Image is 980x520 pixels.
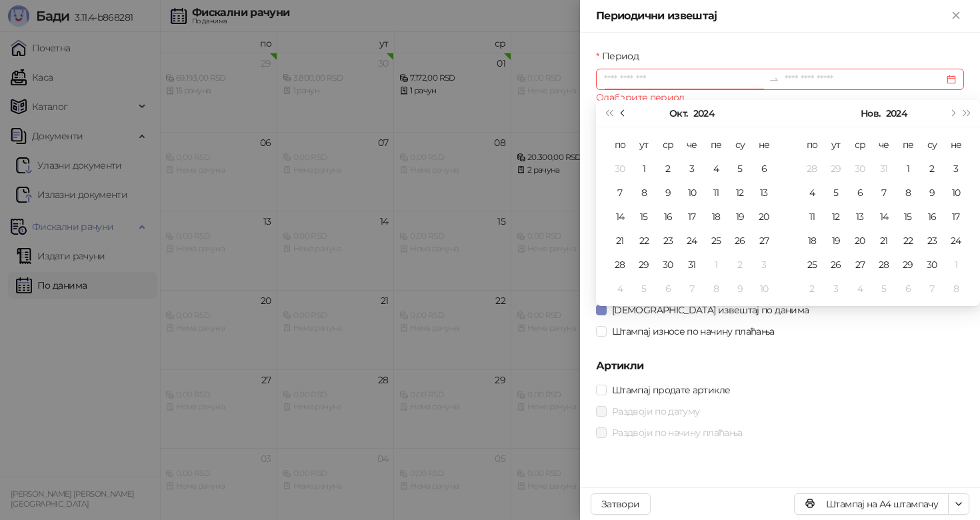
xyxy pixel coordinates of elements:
div: 6 [660,281,676,297]
td: 2024-10-26 [728,229,752,253]
th: су [920,133,944,157]
td: 2024-11-06 [848,181,872,205]
td: 2024-10-14 [608,205,632,229]
button: Претходни месец (PageUp) [616,100,631,127]
th: пе [896,133,920,157]
div: 11 [804,209,820,225]
div: 1 [708,257,724,273]
div: 15 [900,209,916,225]
input: Период [604,72,763,87]
td: 2024-10-02 [656,157,680,181]
div: 12 [828,209,844,225]
div: 30 [612,161,628,177]
td: 2024-11-26 [824,253,848,277]
button: Следећи месец (PageDown) [945,100,959,127]
th: ут [632,133,656,157]
div: 24 [684,233,700,249]
div: 29 [900,257,916,273]
div: 19 [732,209,748,225]
h5: Артикли [596,358,964,374]
button: Изабери годину [886,100,907,127]
div: 8 [708,281,724,297]
div: 3 [684,161,700,177]
div: 25 [804,257,820,273]
td: 2024-10-20 [752,205,776,229]
td: 2024-11-21 [872,229,896,253]
div: 22 [900,233,916,249]
div: 2 [660,161,676,177]
div: 8 [948,281,964,297]
label: Период [596,49,647,63]
td: 2024-11-03 [752,253,776,277]
td: 2024-11-19 [824,229,848,253]
span: swap-right [769,74,779,85]
td: 2024-10-30 [848,157,872,181]
td: 2024-10-22 [632,229,656,253]
td: 2024-10-29 [632,253,656,277]
td: 2024-11-22 [896,229,920,253]
div: 4 [852,281,868,297]
button: Претходна година (Control + left) [601,100,616,127]
div: 3 [756,257,772,273]
div: 27 [756,233,772,249]
div: 29 [636,257,652,273]
td: 2024-11-24 [944,229,968,253]
button: Затвори [591,493,651,515]
div: 28 [876,257,892,273]
td: 2024-09-30 [608,157,632,181]
span: [DEMOGRAPHIC_DATA] извештај по данима [607,303,814,317]
div: 30 [852,161,868,177]
td: 2024-12-08 [944,277,968,301]
th: по [608,133,632,157]
td: 2024-10-31 [872,157,896,181]
div: 3 [828,281,844,297]
div: 6 [756,161,772,177]
td: 2024-11-08 [704,277,728,301]
div: 30 [924,257,940,273]
span: to [769,74,779,85]
td: 2024-12-05 [872,277,896,301]
td: 2024-10-15 [632,205,656,229]
div: 10 [756,281,772,297]
div: 21 [876,233,892,249]
td: 2024-11-04 [608,277,632,301]
div: 17 [948,209,964,225]
td: 2024-10-09 [656,181,680,205]
div: 2 [924,161,940,177]
div: 17 [684,209,700,225]
td: 2024-10-27 [752,229,776,253]
td: 2024-11-28 [872,253,896,277]
div: 22 [636,233,652,249]
div: 1 [636,161,652,177]
div: 13 [852,209,868,225]
td: 2024-10-10 [680,181,704,205]
td: 2024-10-30 [656,253,680,277]
td: 2024-11-01 [704,253,728,277]
td: 2024-10-28 [800,157,824,181]
div: 11 [708,185,724,201]
div: 13 [756,185,772,201]
td: 2024-11-29 [896,253,920,277]
td: 2024-10-25 [704,229,728,253]
td: 2024-10-23 [656,229,680,253]
td: 2024-11-06 [656,277,680,301]
td: 2024-11-07 [680,277,704,301]
td: 2024-12-04 [848,277,872,301]
td: 2024-10-24 [680,229,704,253]
td: 2024-10-03 [680,157,704,181]
td: 2024-10-05 [728,157,752,181]
div: 8 [636,185,652,201]
div: 10 [684,185,700,201]
span: Штампај продате артикле [607,383,735,397]
div: 23 [660,233,676,249]
td: 2024-11-05 [632,277,656,301]
th: че [680,133,704,157]
span: Штампај износе по начину плаћања [607,324,780,339]
div: 2 [732,257,748,273]
div: 28 [804,161,820,177]
th: су [728,133,752,157]
td: 2024-11-13 [848,205,872,229]
div: 24 [948,233,964,249]
button: Штампај на А4 штампачу [794,493,949,515]
td: 2024-10-01 [632,157,656,181]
